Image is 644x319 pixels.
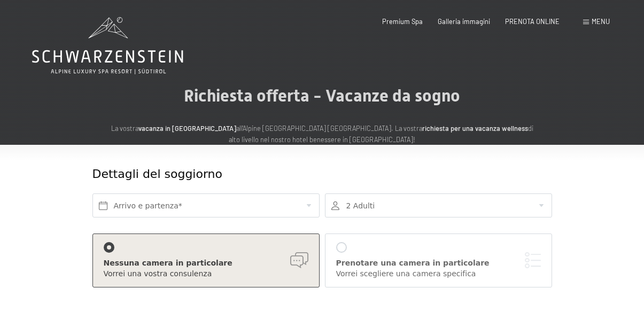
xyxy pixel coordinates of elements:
div: Dettagli del soggiorno [92,166,475,183]
a: PRENOTA ONLINE [505,17,560,26]
span: Richiesta offerta - Vacanze da sogno [184,85,460,106]
div: Vorrei una vostra consulenza [104,269,308,279]
a: Galleria immagini [438,17,490,26]
div: Vorrei scegliere una camera specifica [336,269,541,279]
strong: vacanza in [GEOGRAPHIC_DATA] [138,124,236,133]
a: Premium Spa [382,17,423,26]
p: La vostra all'Alpine [GEOGRAPHIC_DATA] [GEOGRAPHIC_DATA]. La vostra di alto livello nel nostro ho... [108,123,536,145]
strong: richiesta per una vacanza wellness [422,124,528,133]
div: Prenotare una camera in particolare [336,258,541,269]
span: Menu [592,17,610,26]
div: Nessuna camera in particolare [104,258,308,269]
